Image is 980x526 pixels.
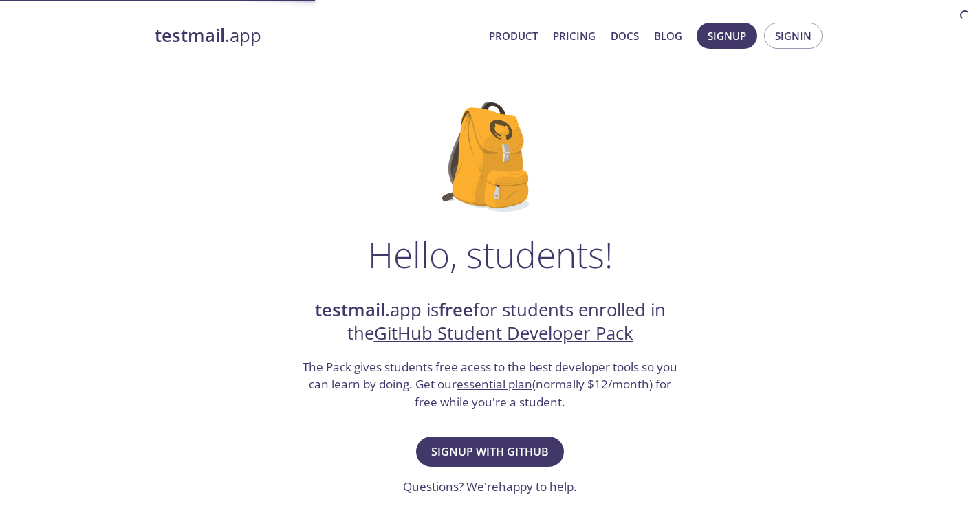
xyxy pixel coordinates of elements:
[155,23,225,47] strong: testmail
[368,234,613,275] h1: Hello, students!
[442,102,538,212] img: github-student-backpack.png
[403,478,577,496] h3: Questions? We're .
[439,298,473,322] strong: free
[499,479,574,494] a: happy to help
[457,376,532,392] a: essential plan
[301,358,679,411] h3: The Pack gives students free acess to the best developer tools so you can learn by doing. Get our...
[764,23,823,49] button: Signin
[708,27,746,45] span: Signup
[155,24,478,47] a: testmail.app
[553,27,596,45] a: Pricing
[697,23,757,49] button: Signup
[654,27,682,45] a: Blog
[374,321,633,345] a: GitHub Student Developer Pack
[611,27,639,45] a: Docs
[315,298,385,322] strong: testmail
[431,442,549,461] span: Signup with GitHub
[416,437,564,467] button: Signup with GitHub
[775,27,812,45] span: Signin
[489,27,538,45] a: Product
[301,298,679,346] h2: .app is for students enrolled in the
